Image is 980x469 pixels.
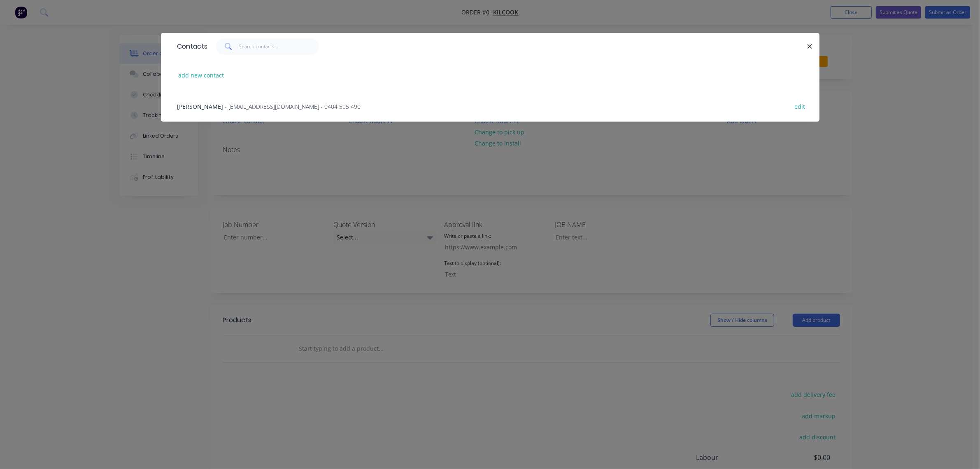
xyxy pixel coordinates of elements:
[225,103,361,110] span: - [EMAIL_ADDRESS][DOMAIN_NAME] - 0404 595 490
[790,101,810,112] button: edit
[177,103,223,110] span: [PERSON_NAME]
[239,38,319,55] input: Search contacts...
[173,33,208,60] div: Contacts
[174,70,228,81] button: add new contact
